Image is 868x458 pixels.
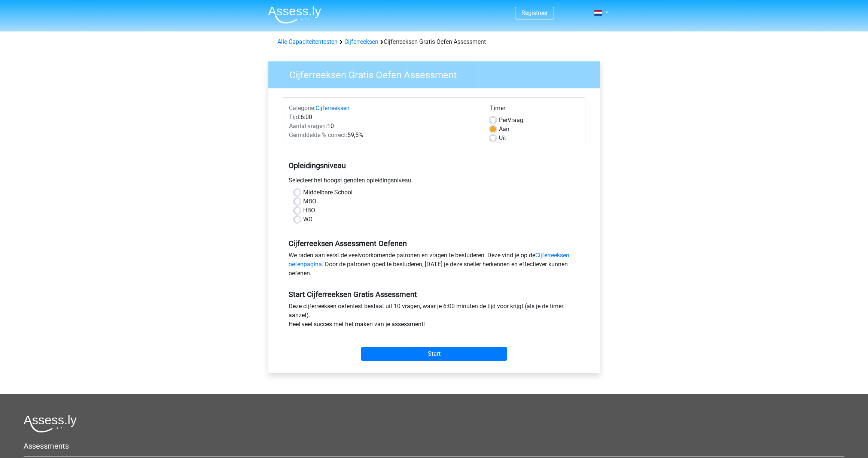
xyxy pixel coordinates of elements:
[283,302,585,332] div: Deze cijferreeksen oefentest bestaat uit 10 vragen, waar je 6:00 minuten de tijd voor krijgt (als...
[499,134,506,143] label: Uit
[274,37,594,46] div: Cijferreeksen Gratis Oefen Assessment
[490,104,579,116] div: Timer
[289,104,316,112] span: Categorie:
[283,251,585,281] div: We raden aan eerst de veelvoorkomende patronen en vragen te bestuderen. Deze vind je op de . Door...
[289,131,347,139] span: Gemiddelde % correct:
[344,38,378,45] a: Cijferreeksen
[316,104,350,112] a: Cijferreeksen
[303,188,353,197] label: Middelbare School
[303,215,313,224] label: WO
[283,176,585,188] div: Selecteer het hoogst genoten opleidingsniveau.
[499,116,508,124] span: Per
[499,116,523,125] label: Vraag
[24,415,77,433] img: Assessly logo
[277,38,338,45] a: Alle Capaciteitentesten
[521,9,548,16] a: Registreer
[289,158,580,173] h5: Opleidingsniveau
[289,122,327,130] span: Aantal vragen:
[361,347,507,361] input: Start
[289,239,580,248] h5: Cijferreeksen Assessment Oefenen
[289,113,301,121] span: Tijd:
[24,442,844,451] h5: Assessments
[303,206,315,215] label: HBO
[280,66,594,81] h3: Cijferreeksen Gratis Oefen Assessment
[268,6,321,24] img: Assessly
[303,197,316,206] label: MBO
[283,113,484,122] div: 6:00
[283,131,484,140] div: 59,5%
[283,122,484,131] div: 10
[499,125,509,134] label: Aan
[289,290,580,299] h5: Start Cijferreeksen Gratis Assessment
